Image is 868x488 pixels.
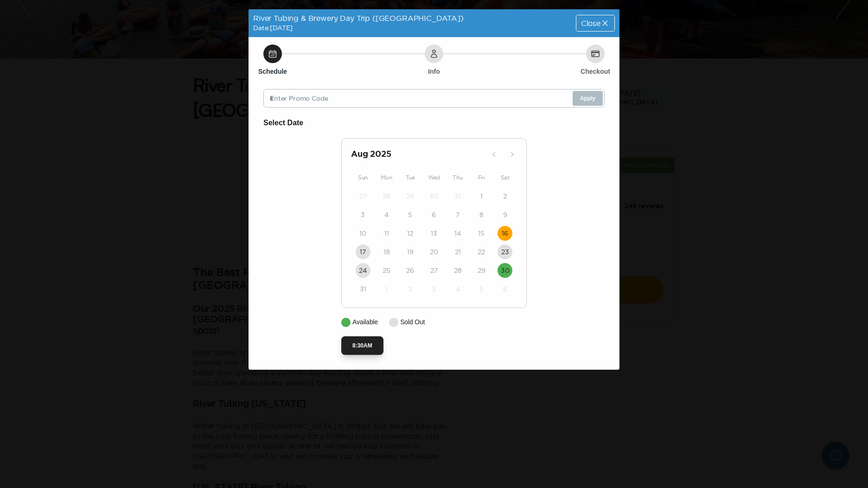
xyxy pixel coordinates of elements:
button: 7 [450,207,465,222]
button: 13 [427,226,441,241]
time: 14 [454,229,461,238]
button: 20 [427,244,441,259]
button: 1 [379,282,394,296]
div: Fri [470,172,493,183]
time: 15 [478,229,485,238]
button: 5 [403,207,418,222]
time: 18 [383,247,390,257]
button: 19 [403,244,418,259]
span: Date: [DATE] [253,24,293,32]
time: 31 [360,284,366,294]
time: 30 [429,192,438,201]
time: 21 [455,247,461,257]
button: 14 [450,226,465,241]
button: 23 [498,244,512,259]
time: 31 [454,192,461,201]
button: 4 [450,282,465,296]
h6: Select Date [263,117,605,129]
time: 16 [502,229,508,238]
button: 28 [450,263,465,278]
button: 18 [379,244,394,259]
div: Tue [398,172,422,183]
time: 13 [431,229,437,238]
button: 22 [474,244,489,259]
time: 29 [478,266,485,275]
time: 2 [408,284,412,294]
time: 12 [407,229,413,238]
span: River Tubing & Brewery Day Trip ([GEOGRAPHIC_DATA]) [253,14,464,22]
time: 27 [430,266,438,275]
div: Thu [446,172,470,183]
button: 3 [356,207,370,222]
time: 7 [456,210,460,219]
h6: Schedule [258,67,287,76]
time: 3 [361,210,365,219]
button: 11 [379,226,394,241]
button: 8:30AM [341,336,383,355]
button: 1 [474,189,489,204]
time: 29 [406,192,414,201]
time: 19 [407,247,414,257]
button: 4 [379,207,394,222]
button: 24 [356,263,370,278]
time: 3 [432,284,436,294]
button: 10 [356,226,370,241]
button: 9 [498,207,512,222]
button: 30 [427,189,441,204]
button: 27 [356,189,370,204]
time: 6 [503,284,507,294]
time: 22 [478,247,485,257]
button: 29 [474,263,489,278]
time: 4 [384,210,389,219]
button: 15 [474,226,489,241]
div: Wed [422,172,446,183]
time: 5 [479,284,484,294]
time: 5 [408,210,412,219]
h6: Checkout [581,67,610,76]
button: 16 [498,226,512,241]
button: 6 [498,282,512,296]
div: Sat [493,172,517,183]
time: 11 [384,229,389,238]
time: 9 [503,210,507,219]
time: 28 [454,266,462,275]
button: 21 [450,244,465,259]
button: 5 [474,282,489,296]
time: 30 [501,266,510,275]
button: 30 [498,263,512,278]
button: 17 [356,244,370,259]
p: Available [352,317,378,327]
button: 29 [403,189,418,204]
time: 10 [359,229,366,238]
time: 6 [432,210,436,219]
time: 1 [385,284,388,294]
time: 1 [480,192,483,201]
button: 6 [427,207,441,222]
time: 26 [406,266,414,275]
time: 28 [383,192,390,201]
time: 17 [360,247,366,257]
div: Mon [375,172,398,183]
button: 25 [379,263,394,278]
h6: Info [428,67,440,76]
time: 20 [430,247,438,257]
button: 26 [403,263,418,278]
button: 31 [356,282,370,296]
button: 2 [498,189,512,204]
p: Sold Out [400,317,425,327]
time: 25 [383,266,390,275]
time: 2 [503,192,507,201]
time: 4 [456,284,460,294]
button: 3 [427,282,441,296]
button: 28 [379,189,394,204]
h2: Aug 2025 [351,148,486,161]
button: 12 [403,226,418,241]
button: 27 [427,263,441,278]
time: 27 [359,192,367,201]
button: 8 [474,207,489,222]
span: Close [581,19,600,27]
time: 8 [479,210,484,219]
button: 2 [403,282,418,296]
time: 23 [501,247,509,257]
time: 24 [359,266,367,275]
